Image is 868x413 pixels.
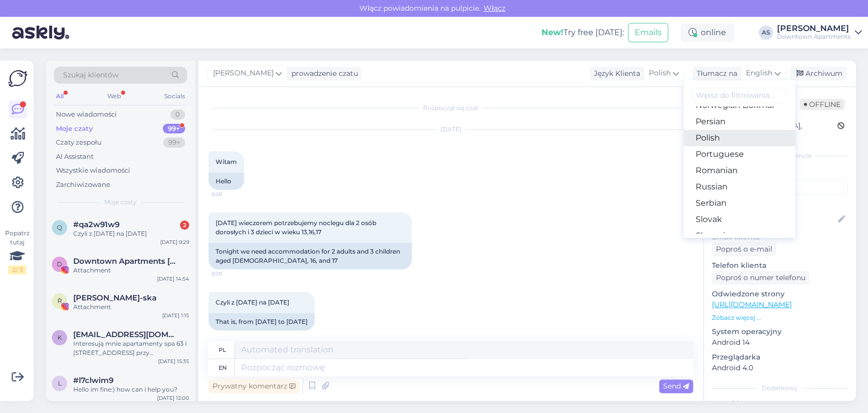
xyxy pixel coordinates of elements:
div: Rozpoczął się czat [208,103,693,113]
span: Włącz [481,4,508,13]
div: Prywatny komentarz [208,379,300,393]
div: Czaty zespołu [56,137,102,148]
div: Try free [DATE]: [542,26,624,39]
span: Downtown Apartments Kraków [73,257,179,266]
div: 2 / 3 [8,265,26,274]
p: System operacyjny [712,326,848,337]
div: online [680,23,734,42]
a: [URL][DOMAIN_NAME] [712,300,792,309]
div: Hello [208,173,244,190]
a: Slovak [683,211,795,228]
div: Poproś o numer telefonu [712,271,810,285]
img: Askly Logo [8,69,27,88]
div: [DATE] 15:35 [158,357,189,365]
span: Offline [800,99,845,110]
p: Zobacz więcej ... [712,313,848,322]
div: Web [105,90,123,103]
div: Wszystkie wiadomości [56,166,130,176]
span: k [57,334,62,341]
div: Tłumacz na [693,68,737,79]
span: 9:29 [212,331,250,339]
div: All [54,90,66,103]
div: 0 [170,109,185,120]
span: [DATE] wieczorem potrzebujemy noclegu dla 2 osób dorosłych i 3 dzieci w wieku 13,16,17 [216,219,378,236]
span: #l7clwim9 [73,376,113,385]
div: [DATE] 9:29 [160,238,189,246]
div: Język Klienta [590,68,640,79]
div: Zarchiwizowane [56,180,110,190]
span: English [746,68,772,79]
div: [PERSON_NAME] [777,24,851,33]
p: Android 14 [712,337,848,348]
div: Socials [162,90,187,103]
a: Persian [683,114,795,130]
div: Poproś o e-mail [712,242,776,256]
div: Popatrz tutaj [8,229,26,274]
span: q [57,224,62,231]
span: R [57,297,62,305]
div: Dodatkowy [712,383,848,393]
div: Archiwum [790,67,847,80]
div: [DATE] 14:54 [157,275,189,283]
div: [DATE] [208,125,693,134]
span: kjurczuk34@gmail.com [73,330,179,339]
p: Odwiedzone strony [712,289,848,299]
span: Szukaj klientów [63,70,118,80]
span: Send [663,381,689,391]
span: D [57,260,62,268]
span: 9:28 [212,270,250,278]
div: en [219,359,227,376]
div: Attachment [73,302,189,312]
div: Hello im fine:) how can i help you? [73,385,189,394]
div: 99+ [163,137,185,148]
p: Android 4.0 [712,363,848,373]
div: AS [759,25,773,40]
span: Moje czaty [104,198,137,207]
div: Attachment [73,266,189,275]
div: 2 [180,221,189,230]
div: 99+ [163,124,185,134]
div: Downtown Apartments [777,33,851,41]
a: Slovenian [683,228,795,244]
div: That is, from [DATE] to [DATE] [208,313,315,331]
span: Renata Iwona Roma-ska [73,293,157,302]
a: Serbian [683,195,795,211]
div: [DATE] 1:15 [162,312,189,319]
div: Nowe wiadomości [56,109,117,120]
button: Emails [628,23,668,42]
a: Polish [683,130,795,146]
a: Romanian [683,162,795,179]
div: [DATE] 12:00 [157,394,189,402]
div: Tonight we need accommodation for 2 adults and 3 children aged [DEMOGRAPHIC_DATA], 16, and 17 [208,243,412,269]
span: 9:28 [212,190,250,198]
span: Polish [649,68,671,79]
b: New! [542,27,563,37]
p: Telefon klienta [712,260,848,271]
p: Notatki [712,399,848,409]
input: Wpisz do filtrowania... [692,88,787,103]
a: Portuguese [683,146,795,162]
div: Interesują mnie apartamenty spa 63 i [STREET_ADDRESS] przy [STREET_ADDRESS] oraz apartament nowa ... [73,339,189,357]
div: Czyli z [DATE] na [DATE] [73,229,189,238]
span: l [58,379,62,387]
span: Witam [216,158,237,166]
div: prowadzenie czatu [287,68,358,79]
div: AI Assistant [56,152,94,162]
p: Przeglądarka [712,352,848,363]
a: [PERSON_NAME]Downtown Apartments [777,24,862,41]
a: Russian [683,179,795,195]
span: Czyli z [DATE] na [DATE] [216,298,289,306]
span: [PERSON_NAME] [213,68,274,79]
div: Moje czaty [56,124,93,134]
span: #qa2w91w9 [73,220,119,229]
div: pl [219,341,226,359]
